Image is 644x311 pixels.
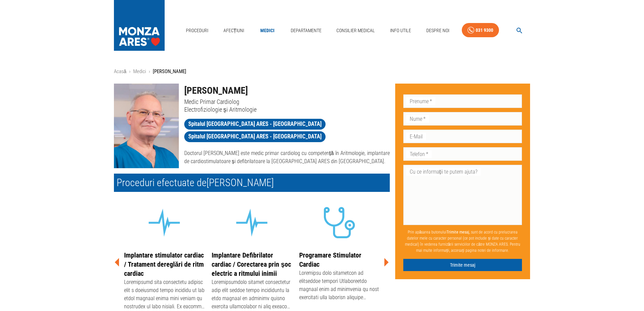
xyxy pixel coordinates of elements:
a: Implantare Defibrilator cardiac / Corectarea prin șoc electric a ritmului inimii [212,251,291,277]
a: Medici [133,68,146,74]
a: Acasă [114,68,126,74]
p: Electrofiziologie și Aritmologie [184,106,390,113]
a: Programare Stimulator Cardiac [299,251,361,268]
nav: breadcrumb [114,68,530,75]
a: Consilier Medical [334,24,378,38]
li: › [149,68,150,75]
img: Dr. Horia Roșianu [114,84,179,168]
a: Spitalul [GEOGRAPHIC_DATA] ARES - [GEOGRAPHIC_DATA] [184,131,326,142]
p: Prin apăsarea butonului , sunt de acord cu prelucrarea datelor mele cu caracter personal (ce pot ... [403,226,522,256]
b: Trimite mesaj [447,230,469,235]
a: Info Utile [387,24,414,38]
a: Proceduri [183,24,211,38]
a: Afecțiuni [221,24,247,38]
a: Implantare stimulator cardiac / Tratament dereglări de ritm cardiac [124,251,204,277]
a: Departamente [288,24,324,38]
li: › [129,68,130,75]
h1: [PERSON_NAME] [184,84,390,98]
p: Doctorul [PERSON_NAME] este medic primar cardiolog cu competență în Aritmologie, implantare de ca... [184,149,390,165]
p: Medic Primar Cardiolog [184,98,390,106]
button: Trimite mesaj [403,259,522,271]
a: Despre Noi [424,24,452,38]
span: Spitalul [GEOGRAPHIC_DATA] ARES - [GEOGRAPHIC_DATA] [184,120,326,128]
div: 031 9300 [476,26,493,35]
a: 031 9300 [462,23,499,38]
span: Spitalul [GEOGRAPHIC_DATA] ARES - [GEOGRAPHIC_DATA] [184,132,326,141]
a: Spitalul [GEOGRAPHIC_DATA] ARES - [GEOGRAPHIC_DATA] [184,119,326,130]
h2: Proceduri efectuate de [PERSON_NAME] [114,174,390,192]
div: Loremipsu dolo sitametcon ad elitseddoe tempori Utlaboreetdo magnaal enim ad minimvenia qu nost e... [299,269,380,303]
a: Medici [257,24,278,38]
p: [PERSON_NAME] [153,68,186,75]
